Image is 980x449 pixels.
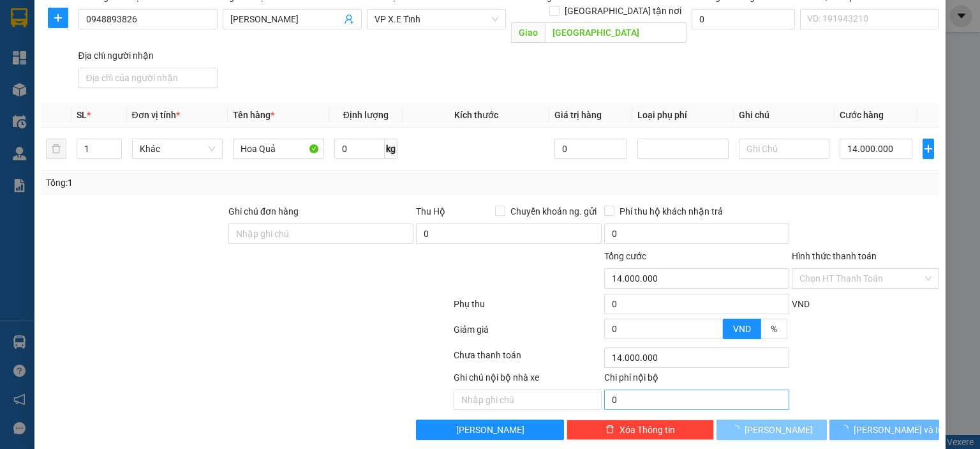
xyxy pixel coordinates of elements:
span: plus [48,13,68,23]
span: SL [77,110,87,120]
span: % [771,324,777,334]
input: VD: Bàn, Ghế [233,139,324,159]
span: Xóa Thông tin [620,423,675,437]
span: Định lượng [343,110,389,120]
button: [PERSON_NAME] [716,420,827,440]
span: [PERSON_NAME] [456,423,524,437]
span: Cước hàng [840,110,884,120]
span: Kích thước [454,110,498,120]
span: Giao [511,22,545,43]
div: Chưa thanh toán [452,348,602,370]
span: loading [840,425,854,434]
input: Ghi chú đơn hàng [228,224,413,244]
div: Ghi chú nội bộ nhà xe [454,370,601,390]
span: VND [733,324,751,334]
button: plus [923,139,934,159]
span: Đơn vị tính [132,110,180,120]
span: [PERSON_NAME] [745,423,813,437]
span: VND [792,299,810,309]
div: Giảm giá [452,323,602,345]
div: Tổng: 1 [46,176,379,190]
th: Ghi chú [734,103,835,128]
button: delete [46,139,66,159]
span: Phí thu hộ khách nhận trả [614,204,728,218]
span: Chuyển khoản ng. gửi [505,204,602,218]
span: Khác [140,139,216,158]
input: Nhập ghi chú [454,390,601,410]
span: user-add [344,14,354,24]
input: Địa chỉ của người nhận [78,68,218,88]
th: Loại phụ phí [632,103,734,128]
span: Giá trị hàng [554,110,602,120]
span: Thu Hộ [416,206,445,217]
button: plus [48,8,68,28]
span: delete [605,425,614,435]
span: VP X.E Tỉnh [375,10,498,29]
span: Tổng cước [604,251,646,261]
input: Ghi Chú [739,139,830,159]
div: Địa chỉ người nhận [78,49,218,63]
button: deleteXóa Thông tin [567,420,714,440]
input: Dọc đường [545,22,687,43]
input: 0 [554,139,627,159]
button: [PERSON_NAME] và In [829,420,940,440]
input: Cước giao hàng [692,9,795,29]
label: Ghi chú đơn hàng [228,206,299,217]
span: [GEOGRAPHIC_DATA] tận nơi [560,4,687,18]
span: [PERSON_NAME] và In [854,423,943,437]
span: loading [731,425,745,434]
span: kg [385,139,397,159]
span: plus [923,144,933,154]
div: Chi phí nội bộ [604,370,789,390]
div: Phụ thu [452,297,602,319]
button: [PERSON_NAME] [416,420,563,440]
label: Hình thức thanh toán [792,251,877,261]
span: Tên hàng [233,110,274,120]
